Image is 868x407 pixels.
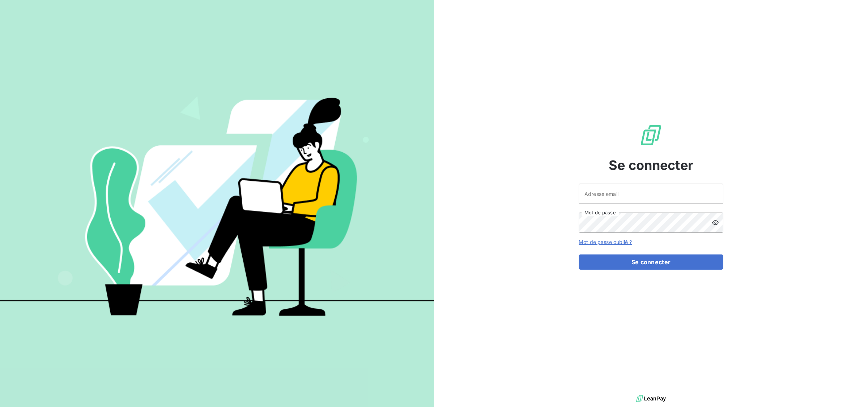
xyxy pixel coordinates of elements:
[579,184,723,204] input: placeholder
[636,393,666,404] img: logo
[639,124,663,147] img: Logo LeanPay
[609,155,693,175] span: Se connecter
[579,239,632,245] a: Mot de passe oublié ?
[579,254,723,270] button: Se connecter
